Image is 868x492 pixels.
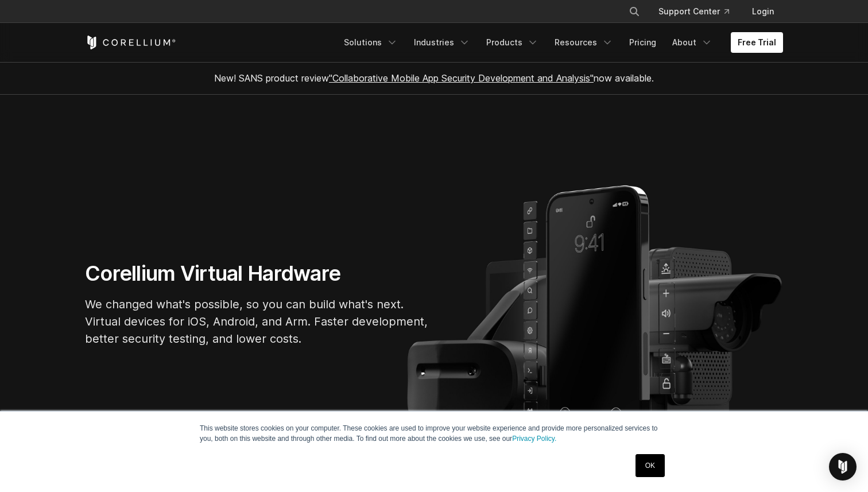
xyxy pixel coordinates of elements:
div: Open Intercom Messenger [829,453,857,481]
a: Resources [548,32,620,53]
h1: Corellium Virtual Hardware [85,261,429,286]
a: Solutions [337,32,405,53]
a: OK [635,454,665,477]
a: Privacy Policy. [512,435,556,443]
p: This website stores cookies on your computer. These cookies are used to improve your website expe... [200,423,668,444]
span: New! SANS product review now available. [214,72,654,84]
div: Navigation Menu [337,32,783,53]
a: Corellium Home [85,36,176,49]
button: Search [624,1,645,22]
a: "Collaborative Mobile App Security Development and Analysis" [329,72,594,84]
a: Login [743,1,783,22]
p: We changed what's possible, so you can build what's next. Virtual devices for iOS, Android, and A... [85,296,429,347]
a: Free Trial [731,32,783,53]
div: Navigation Menu [615,1,783,22]
a: Support Center [649,1,738,22]
a: About [665,32,719,53]
a: Industries [407,32,477,53]
a: Products [479,32,545,53]
a: Pricing [622,32,663,53]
